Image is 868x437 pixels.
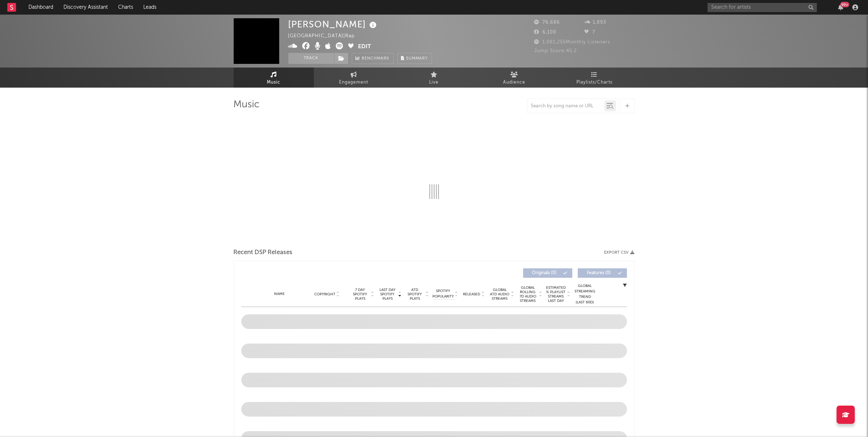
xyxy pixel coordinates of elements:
a: Music [234,68,314,88]
span: Jump Score: 45.2 [534,49,577,53]
span: Originals ( 0 ) [528,271,561,275]
a: Benchmark [352,53,394,64]
span: Summary [406,57,428,61]
div: Name [256,291,304,297]
a: Audience [474,68,554,88]
span: 76,686 [534,20,560,25]
span: Spotify Popularity [432,288,454,299]
span: Benchmark [362,54,390,63]
span: Global Rolling 7D Audio Streams [518,285,538,303]
a: Live [394,68,474,88]
span: Live [429,78,439,87]
span: Last Day Spotify Plays [378,288,397,301]
input: Search for artists [708,3,817,12]
button: Features(0) [578,268,627,278]
button: 99+ [838,4,843,10]
span: Audience [503,78,525,87]
div: 99 + [840,2,849,7]
span: Features ( 0 ) [583,271,616,275]
span: ATD Spotify Plays [405,288,425,301]
span: Estimated % Playlist Streams Last Day [546,285,566,303]
span: Recent DSP Releases [234,248,293,257]
div: Global Streaming Trend (Last 60D) [574,283,596,305]
button: Summary [397,53,432,64]
button: Track [288,53,334,64]
input: Search by song name or URL [528,103,604,109]
span: Released [463,292,480,296]
div: [PERSON_NAME] [288,18,379,30]
span: 1,061,255 Monthly Listeners [534,40,611,45]
span: 6,100 [534,30,557,35]
span: 1,893 [584,20,606,25]
span: Music [267,78,280,87]
button: Edit [358,42,371,51]
span: 7 Day Spotify Plays [351,288,370,301]
span: Engagement [339,78,369,87]
span: 7 [584,30,595,35]
a: Playlists/Charts [554,68,635,88]
span: Playlists/Charts [576,78,612,87]
button: Export CSV [604,250,635,255]
a: Engagement [314,68,394,88]
span: Global ATD Audio Streams [490,288,510,301]
button: Originals(0) [523,268,572,278]
div: [GEOGRAPHIC_DATA] | Rap [288,32,363,41]
span: Copyright [314,292,335,296]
